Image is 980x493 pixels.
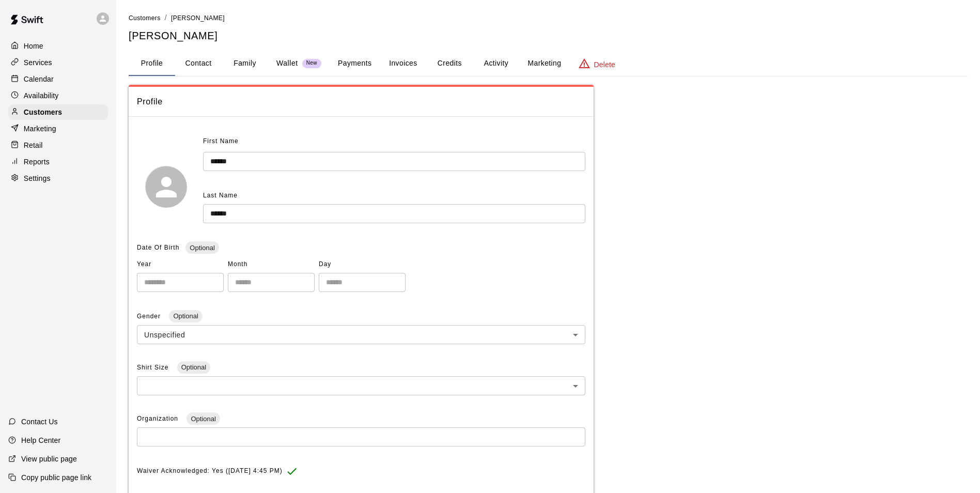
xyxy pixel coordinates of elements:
[330,51,380,76] button: Payments
[8,55,108,70] a: Services
[21,417,58,427] p: Contact Us
[129,12,968,24] nav: breadcrumb
[24,74,54,84] p: Calendar
[473,51,519,76] button: Activity
[137,325,585,344] div: Unspecified
[137,415,180,422] span: Organization
[8,71,108,87] a: Calendar
[185,244,219,252] span: Optional
[137,463,283,480] span: Waiver Acknowledged: Yes ([DATE] 4:45 PM)
[177,363,210,371] span: Optional
[129,29,968,43] h5: [PERSON_NAME]
[24,173,51,183] p: Settings
[8,137,108,153] a: Retail
[319,256,406,273] span: Day
[171,14,225,22] span: [PERSON_NAME]
[24,57,52,68] p: Services
[129,13,161,22] a: Customers
[8,121,108,136] a: Marketing
[24,124,56,134] p: Marketing
[186,415,220,423] span: Optional
[137,313,163,320] span: Gender
[137,364,171,371] span: Shirt Size
[21,472,91,483] p: Copy public page link
[203,133,239,150] span: First Name
[8,88,108,103] a: Availability
[21,454,77,464] p: View public page
[222,51,268,76] button: Family
[426,51,473,76] button: Credits
[276,58,298,69] p: Wallet
[129,51,175,76] button: Profile
[165,12,167,23] li: /
[24,107,62,117] p: Customers
[594,59,615,70] p: Delete
[129,14,161,22] span: Customers
[137,95,585,109] span: Profile
[24,157,50,167] p: Reports
[8,154,108,170] a: Reports
[175,51,222,76] button: Contact
[169,312,202,320] span: Optional
[203,192,238,199] span: Last Name
[228,256,315,273] span: Month
[137,244,179,251] span: Date Of Birth
[21,435,60,445] p: Help Center
[24,140,43,150] p: Retail
[8,104,108,120] a: Customers
[137,256,224,273] span: Year
[8,171,108,186] a: Settings
[24,90,59,101] p: Availability
[302,60,321,67] span: New
[519,51,569,76] button: Marketing
[129,51,968,76] div: basic tabs example
[8,38,108,54] a: Home
[24,41,43,51] p: Home
[380,51,426,76] button: Invoices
